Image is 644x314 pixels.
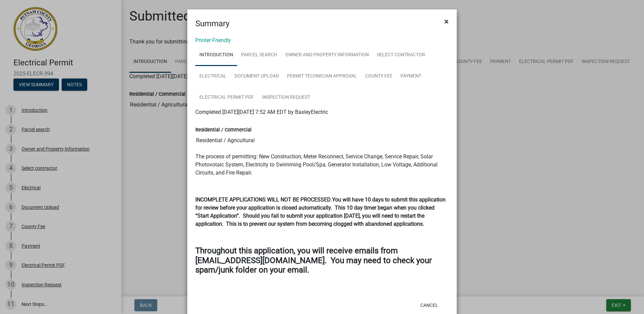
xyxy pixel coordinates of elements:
a: Select contractor [373,44,429,66]
h4: Summary [195,18,229,30]
p: . [195,196,449,228]
a: Introduction [195,44,237,66]
a: Owner and Property Information [281,44,373,66]
label: Residential / Commercial [195,128,252,132]
a: Inspection Request [258,87,314,108]
a: Electrical Permit PDF [195,87,258,108]
a: Permit Technician Approval [283,66,361,87]
a: Parcel search [237,44,281,66]
p: The process of permitting: New Construction, Meter Reconnect, Service Change, Service Repair, Sol... [195,153,449,177]
span: × [444,17,449,26]
a: Document Upload [230,66,283,87]
span: Completed [DATE][DATE] 7:52 AM EDT by BaxleyElectric [195,109,328,115]
strong: Throughout this application, you will receive emails from [EMAIL_ADDRESS][DOMAIN_NAME]. You may n... [195,246,432,275]
a: Electrical [195,66,230,87]
a: Printer Friendly [195,37,231,43]
a: County Fee [361,66,396,87]
strong: INCOMPLETE APPLICATIONS WILL NOT BE PROCESSED [195,196,331,203]
a: Payment [396,66,425,87]
button: Cancel [415,299,444,311]
button: Close [439,12,454,31]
